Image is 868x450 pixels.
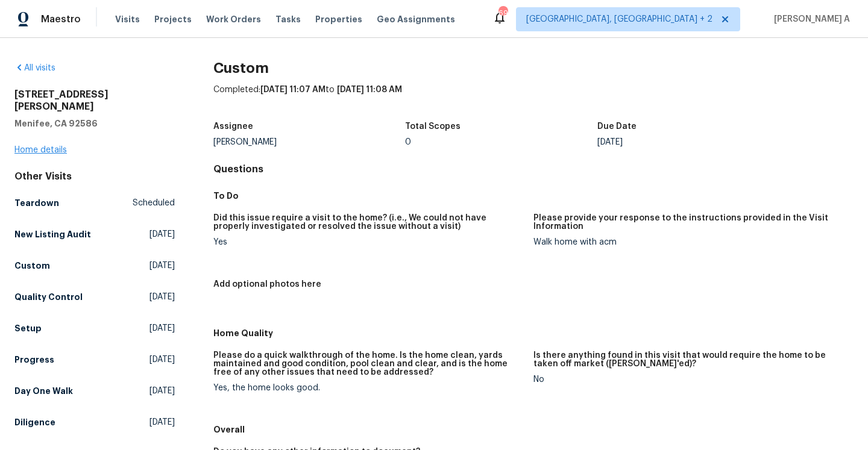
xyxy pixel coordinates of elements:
h5: Assignee [213,122,253,131]
h5: New Listing Audit [14,228,91,240]
a: All visits [14,64,55,72]
a: Diligence[DATE] [14,411,175,433]
h5: Is there anything found in this visit that would require the home to be taken off market ([PERSON... [533,351,844,368]
h5: Please do a quick walkthrough of the home. Is the home clean, yards maintained and good condition... [213,351,524,377]
h5: Home Quality [213,327,854,339]
a: Home details [14,146,67,154]
div: [PERSON_NAME] [213,138,406,146]
span: [DATE] [149,228,175,240]
span: [DATE] [149,291,175,303]
h5: Please provide your response to the instructions provided in the Visit Information [533,214,844,231]
div: Yes, the home looks good. [213,384,524,392]
a: Day One Walk[DATE] [14,380,175,402]
span: Geo Assignments [377,13,455,25]
span: Projects [154,13,192,25]
div: Other Visits [14,170,175,183]
h2: Custom [213,62,854,74]
h5: Due Date [597,122,637,131]
span: [DATE] [149,260,175,272]
a: TeardownScheduled [14,192,175,214]
h5: Teardown [14,197,59,209]
h2: [STREET_ADDRESS][PERSON_NAME] [14,89,175,113]
h5: Total Scopes [405,122,461,131]
span: [DATE] 11:07 AM [260,86,325,94]
div: 69 [498,7,507,19]
a: Setup[DATE] [14,317,175,339]
h5: Add optional photos here [213,280,321,289]
h5: Diligence [14,416,55,428]
span: [DATE] [149,354,175,366]
div: Yes [213,238,524,246]
span: Work Orders [206,13,261,25]
h5: Did this issue require a visit to the home? (i.e., We could not have properly investigated or res... [213,214,524,231]
span: [DATE] [149,416,175,428]
div: No [533,375,844,384]
h4: Questions [213,163,854,175]
a: Custom[DATE] [14,255,175,277]
h5: Quality Control [14,291,83,303]
h5: Custom [14,260,50,272]
span: Tasks [275,15,301,23]
span: Properties [315,13,362,25]
h5: Menifee, CA 92586 [14,117,175,130]
span: [GEOGRAPHIC_DATA], [GEOGRAPHIC_DATA] + 2 [526,13,712,25]
span: Scheduled [133,197,175,209]
h5: To Do [213,190,854,202]
span: Maestro [41,13,81,25]
span: Visits [115,13,140,25]
span: [PERSON_NAME] A [769,13,850,25]
h5: Setup [14,322,42,334]
div: 0 [405,138,597,146]
a: New Listing Audit[DATE] [14,223,175,245]
div: Completed: to [213,84,854,115]
h5: Progress [14,354,54,366]
span: [DATE] [149,385,175,397]
div: Walk home with acm [533,238,844,246]
span: [DATE] 11:08 AM [337,86,402,94]
div: [DATE] [597,138,790,146]
a: Progress[DATE] [14,349,175,370]
h5: Overall [213,423,854,436]
span: [DATE] [149,322,175,334]
a: Quality Control[DATE] [14,286,175,308]
h5: Day One Walk [14,385,73,397]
